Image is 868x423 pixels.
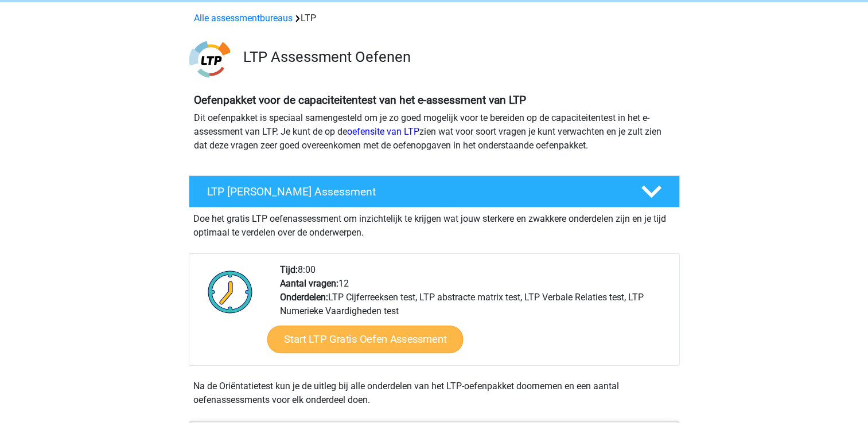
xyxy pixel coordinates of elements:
div: Doe het gratis LTP oefenassessment om inzichtelijk te krijgen wat jouw sterkere en zwakkere onder... [189,207,680,240]
b: Aantal vragen: [280,278,338,289]
h4: LTP [PERSON_NAME] Assessment [207,185,622,198]
img: ltp.png [189,39,230,80]
div: Na de Oriëntatietest kun je de uitleg bij alle onderdelen van het LTP-oefenpakket doornemen en ee... [189,379,680,407]
b: Oefenpakket voor de capaciteitentest van het e-assessment van LTP [194,93,526,107]
p: Dit oefenpakket is speciaal samengesteld om je zo goed mogelijk voor te bereiden op de capaciteit... [194,111,675,152]
a: Alle assessmentbureaus [194,13,293,23]
b: Tijd: [280,264,298,275]
a: LTP [PERSON_NAME] Assessment [184,175,684,207]
div: LTP [189,11,679,25]
a: oefensite van LTP [347,126,419,137]
img: Klok [201,263,259,320]
div: 8:00 12 LTP Cijferreeksen test, LTP abstracte matrix test, LTP Verbale Relaties test, LTP Numerie... [271,263,679,365]
b: Onderdelen: [280,292,328,303]
a: Start LTP Gratis Oefen Assessment [267,326,463,353]
h3: LTP Assessment Oefenen [243,48,671,66]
